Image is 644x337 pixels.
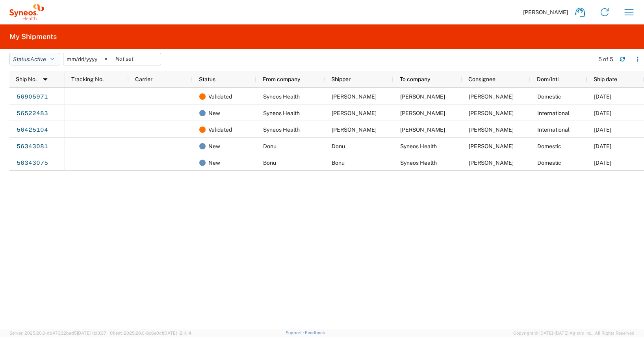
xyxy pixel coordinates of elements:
span: Antoine Kouwonou [332,93,377,100]
span: Donu [263,143,277,149]
span: Active [30,56,46,62]
span: International [537,127,570,133]
span: Syneos Health [263,110,300,116]
span: Copyright © [DATE]-[DATE] Agistix Inc., All Rights Reserved [513,330,635,337]
span: New [208,105,220,121]
span: Syneos Health [400,143,437,149]
span: Ship No. [16,76,37,82]
span: From company [263,76,300,82]
span: Domestic [537,93,561,100]
input: Not set [63,53,112,65]
span: Consignee [468,76,496,82]
a: 56425104 [16,124,48,136]
a: Feedback [305,330,325,335]
span: To company [400,76,430,82]
button: Status:Active [9,53,60,65]
span: Validated [208,88,232,105]
span: Syneos Health [263,127,300,133]
span: Antoine Kouwonou [469,160,514,166]
span: Antoine Kouwonou [469,143,514,149]
div: 5 of 5 [598,56,613,63]
span: 08/01/2025 [594,160,611,166]
span: Client: 2025.20.0-8c6e0cf [110,331,191,335]
span: 08/07/2025 [594,127,611,133]
a: 56343081 [16,140,48,153]
a: 56905971 [16,91,48,103]
span: Bonu [263,160,276,166]
span: 08/01/2025 [594,143,611,149]
span: Benedikt Girnghuber [469,93,514,100]
span: [DATE] 11:13:37 [77,331,106,335]
span: Syneos Health [263,93,300,100]
span: Antoine Kouwonou [332,110,377,116]
span: Benedikt Girnghuber [400,93,445,100]
span: Shipper [331,76,351,82]
span: 09/23/2025 [594,93,611,100]
span: Tracking No. [71,76,104,82]
img: arrow-dropdown.svg [39,73,52,86]
span: Validated [208,121,232,138]
span: Antoine Kouwonou [332,127,377,133]
span: Eszter Pollermann [469,127,514,133]
a: 56343075 [16,157,48,169]
input: Not set [112,53,161,65]
span: New [208,155,220,171]
span: Dom/Intl [537,76,559,82]
span: International [537,110,570,116]
span: [PERSON_NAME] [523,9,568,16]
span: Erika Scheidl [469,110,514,116]
h2: My Shipments [9,32,57,41]
span: Status [199,76,215,82]
span: Carrier [135,76,152,82]
span: New [208,138,220,155]
a: 56522483 [16,107,48,120]
span: Bonu [332,160,345,166]
span: Domestic [537,160,561,166]
span: Eszter Pollermann [400,127,445,133]
span: Ship date [594,76,617,82]
a: Support [286,330,305,335]
span: Syneos Health [400,160,437,166]
span: Server: 2025.20.0-db47332bad5 [9,331,106,335]
span: Donu [332,143,345,149]
span: Domestic [537,143,561,149]
span: 08/19/2025 [594,110,611,116]
span: Erika Scheidl [400,110,445,116]
span: [DATE] 12:11:14 [163,331,191,335]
